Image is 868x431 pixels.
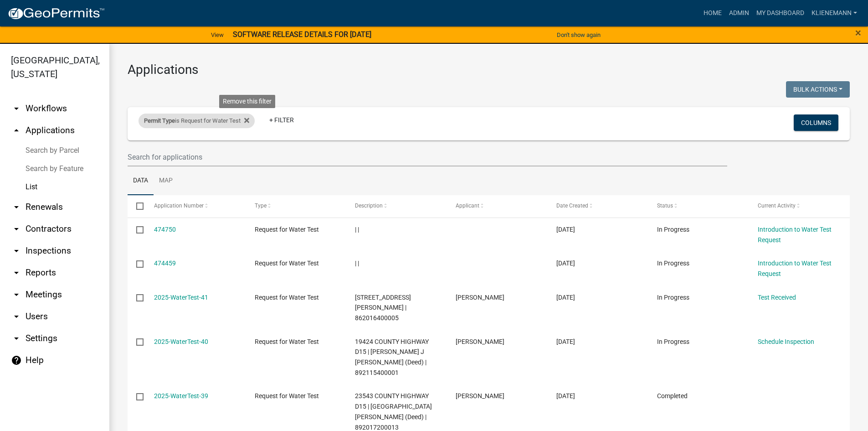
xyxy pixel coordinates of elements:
span: Request for Water Test [255,226,319,233]
i: arrow_drop_down [11,223,22,234]
i: arrow_drop_down [11,202,22,213]
span: | | [355,260,359,267]
a: Home [700,5,725,22]
span: | | [355,226,359,233]
datatable-header-cell: Status [648,195,749,217]
span: Status [657,203,673,209]
i: arrow_drop_down [11,289,22,300]
a: Map [154,166,178,196]
button: Bulk Actions [786,81,850,98]
span: Current Activity [758,203,796,209]
i: help [11,355,22,366]
datatable-header-cell: Date Created [548,195,648,217]
i: arrow_drop_up [11,125,22,136]
datatable-header-cell: Description [346,195,447,217]
a: 2025-WaterTest-41 [154,294,208,301]
input: Search for applications [128,148,727,166]
span: Nancy Miller [456,294,504,301]
span: In Progress [657,338,689,345]
a: 474459 [154,260,176,267]
button: Don't show again [553,27,604,42]
datatable-header-cell: Select [128,195,145,217]
span: 26875 310TH ST | Nancy | 862016400005 [355,294,411,322]
button: Close [855,27,861,38]
a: Schedule Inspection [758,338,814,345]
a: Introduction to Water Test Request [758,226,832,244]
div: is Request for Water Test [139,114,255,128]
a: View [207,27,227,42]
a: Test Received [758,294,796,301]
span: 08/29/2025 [556,338,575,345]
span: In Progress [657,226,689,233]
span: Request for Water Test [255,338,319,345]
span: In Progress [657,294,689,301]
a: klienemann [808,5,861,22]
span: Applicant [456,203,479,209]
i: arrow_drop_down [11,245,22,256]
span: 08/26/2025 [556,392,575,400]
span: 09/07/2025 [556,226,575,233]
i: arrow_drop_down [11,267,22,278]
span: Jon Linn [456,338,504,345]
span: Request for Water Test [255,392,319,400]
button: Columns [794,114,838,131]
datatable-header-cell: Applicant [447,195,548,217]
span: Request for Water Test [255,294,319,301]
span: 19424 COUNTY HIGHWAY D15 | Linn, Jonathan J Linn, Hilary A (Deed) | 892115400001 [355,338,429,376]
span: 23543 COUNTY HIGHWAY D15 | Swartzendruber, Michel Neal (Deed) | 892017200013 [355,392,432,431]
strong: SOFTWARE RELEASE DETAILS FOR [DATE] [233,30,371,39]
span: Completed [657,392,688,400]
i: arrow_drop_down [11,311,22,322]
a: 2025-WaterTest-40 [154,338,208,345]
i: arrow_drop_down [11,103,22,114]
span: Description [355,203,383,209]
span: Date Created [556,203,588,209]
span: 09/02/2025 [556,294,575,301]
span: Type [255,203,267,209]
i: arrow_drop_down [11,333,22,344]
span: In Progress [657,260,689,267]
datatable-header-cell: Application Number [145,195,246,217]
span: Permit Type [144,117,175,124]
a: Data [128,166,154,196]
a: My Dashboard [753,5,808,22]
span: Mike [456,392,504,400]
span: 09/05/2025 [556,260,575,267]
div: Remove this filter [219,95,275,108]
a: Admin [725,5,753,22]
a: 474750 [154,226,176,233]
a: + Filter [262,112,301,128]
datatable-header-cell: Current Activity [749,195,850,217]
span: Request for Water Test [255,260,319,267]
h3: Applications [128,62,850,78]
span: Application Number [154,203,204,209]
a: 2025-WaterTest-39 [154,392,208,400]
span: × [855,26,861,39]
datatable-header-cell: Type [246,195,346,217]
a: Introduction to Water Test Request [758,260,832,277]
